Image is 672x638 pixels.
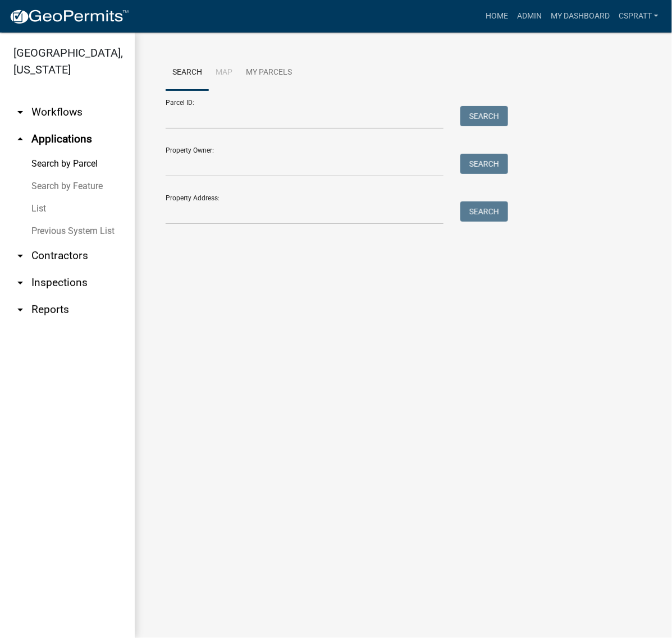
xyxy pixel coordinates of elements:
a: cspratt [614,6,663,27]
i: arrow_drop_down [13,276,27,290]
i: arrow_drop_up [13,132,27,146]
i: arrow_drop_down [13,303,27,316]
button: Search [460,106,508,126]
a: Home [481,6,513,27]
a: Search [166,55,209,91]
button: Search [460,201,508,222]
a: My Parcels [239,55,299,91]
button: Search [460,154,508,174]
i: arrow_drop_down [13,105,27,119]
i: arrow_drop_down [13,249,27,263]
a: Admin [513,6,546,27]
a: My Dashboard [546,6,614,27]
